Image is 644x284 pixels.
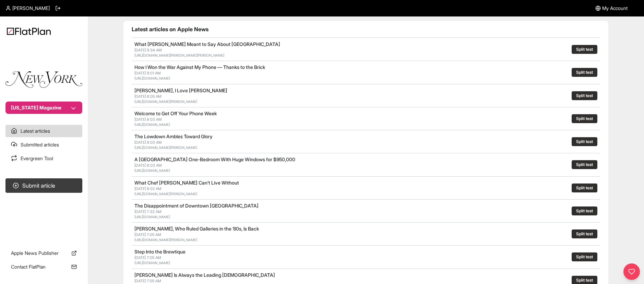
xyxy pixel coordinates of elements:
a: Apple News Publisher [5,247,82,259]
img: Logo [7,27,51,35]
a: The Disappointment of Downtown [GEOGRAPHIC_DATA] [134,203,259,209]
span: [DATE] 7:05 AM [134,232,161,237]
a: What [PERSON_NAME] Meant to Say About [GEOGRAPHIC_DATA] [134,41,280,47]
button: Split test [572,252,597,261]
a: [URL][DOMAIN_NAME] [134,261,170,265]
span: [DATE] 8:02 AM [134,186,162,191]
a: [URL][DOMAIN_NAME][PERSON_NAME] [134,99,197,104]
a: [URL][DOMAIN_NAME] [134,168,170,173]
a: Welcome to Get Off Your Phone Week [134,110,217,116]
button: Split test [572,160,597,169]
a: [URL][DOMAIN_NAME][PERSON_NAME] [134,192,197,196]
img: Publication Logo [5,71,82,88]
a: What Chef [PERSON_NAME] Can’t Live Without [134,180,239,186]
button: Split test [572,137,597,146]
a: A [GEOGRAPHIC_DATA] One-Bedroom With Huge Windows for $950,000 [134,156,295,162]
a: [PERSON_NAME], Who Ruled Galleries in the ’80s, Is Back [134,226,259,232]
a: [URL][DOMAIN_NAME][PERSON_NAME] [134,238,197,242]
span: [DATE] 7:05 AM [134,255,161,260]
button: Split test [572,68,597,77]
a: Submitted articles [5,139,82,151]
a: [URL][DOMAIN_NAME][PERSON_NAME] [134,145,197,150]
button: Split test [572,229,597,238]
span: My Account [602,5,628,12]
span: [PERSON_NAME] [12,5,50,12]
button: [US_STATE] Magazine [5,102,82,114]
button: Submit article [5,178,82,193]
span: [DATE] 9:34 AM [134,48,162,52]
button: Split test [572,184,597,192]
button: Split test [572,91,597,100]
span: [DATE] 7:05 AM [134,279,161,283]
a: [PERSON_NAME] Is Always the Leading [DEMOGRAPHIC_DATA] [134,272,275,278]
a: Evergreen Tool [5,152,82,165]
a: Step Into the Brewtique [134,249,186,255]
span: [DATE] 8:03 AM [134,140,162,145]
a: Latest articles [5,125,82,137]
span: [DATE] 8:03 AM [134,117,162,122]
a: The Lowdown Ambles Toward Glory [134,133,213,139]
a: How I Won the War Against My Phone — Thanks to the Brick [134,64,265,70]
span: [DATE] 9:01 AM [134,71,161,75]
span: [DATE] 8:03 AM [134,163,162,168]
a: [PERSON_NAME], I Love [PERSON_NAME] [134,87,227,93]
h1: Latest articles on Apple News [132,25,600,33]
span: [DATE] 7:33 AM [134,209,162,214]
button: Split test [572,206,597,215]
button: Split test [572,114,597,123]
button: Split test [572,45,597,54]
a: [URL][DOMAIN_NAME] [134,215,170,219]
a: [URL][DOMAIN_NAME] [134,76,170,80]
span: [DATE] 8:05 AM [134,94,162,99]
a: [PERSON_NAME] [5,5,50,12]
a: [URL][DOMAIN_NAME][PERSON_NAME][PERSON_NAME] [134,53,224,57]
a: Contact FlatPlan [5,261,82,273]
a: [URL][DOMAIN_NAME] [134,122,170,127]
